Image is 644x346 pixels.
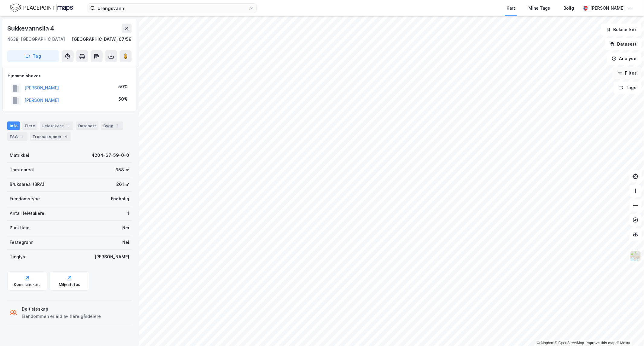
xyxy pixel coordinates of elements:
[613,67,642,79] button: Filter
[118,95,128,103] div: 50%
[601,24,642,36] button: Bokmerker
[95,4,249,13] input: Søk på adresse, matrikkel, gårdeiere, leietakere eller personer
[22,121,37,130] div: Eiere
[10,166,34,173] div: Tomteareal
[10,239,33,246] div: Festegrunn
[10,210,44,217] div: Antall leietakere
[605,38,642,50] button: Datasett
[111,195,129,202] div: Enebolig
[122,224,129,231] div: Nei
[614,82,642,94] button: Tags
[528,5,550,12] div: Mine Tags
[91,152,129,159] div: 4204-67-59-0-0
[118,83,128,90] div: 50%
[72,36,132,43] div: [GEOGRAPHIC_DATA], 67/59
[65,123,71,129] div: 1
[7,121,20,130] div: Info
[614,317,644,346] div: Kontrollprogram for chat
[630,251,641,262] img: Z
[10,224,30,231] div: Punktleie
[115,123,121,129] div: 1
[101,121,123,130] div: Bygg
[115,166,129,173] div: 358 ㎡
[122,239,129,246] div: Nei
[7,50,59,62] button: Tag
[76,121,98,130] div: Datasett
[10,3,73,13] img: logo.f888ab2527a4732fd821a326f86c7f29.svg
[22,306,101,313] div: Delt eieskap
[7,24,55,33] div: Sukkevannslia 4
[7,36,65,43] div: 4638, [GEOGRAPHIC_DATA]
[10,253,27,260] div: Tinglyst
[10,181,44,188] div: Bruksareal (BRA)
[590,5,625,12] div: [PERSON_NAME]
[614,317,644,346] iframe: Chat Widget
[116,181,129,188] div: 261 ㎡
[7,132,27,141] div: ESG
[63,134,69,140] div: 4
[507,5,515,12] div: Kart
[555,341,584,345] a: OpenStreetMap
[59,282,80,287] div: Miljøstatus
[10,195,40,202] div: Eiendomstype
[40,121,73,130] div: Leietakere
[19,134,25,140] div: 1
[563,5,574,12] div: Bolig
[14,282,40,287] div: Kommunekart
[10,152,29,159] div: Matrikkel
[30,132,71,141] div: Transaksjoner
[127,210,129,217] div: 1
[537,341,554,345] a: Mapbox
[22,313,101,320] div: Eiendommen er eid av flere gårdeiere
[607,53,642,65] button: Analyse
[586,341,616,345] a: Improve this map
[95,253,129,260] div: [PERSON_NAME]
[8,72,131,79] div: Hjemmelshaver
